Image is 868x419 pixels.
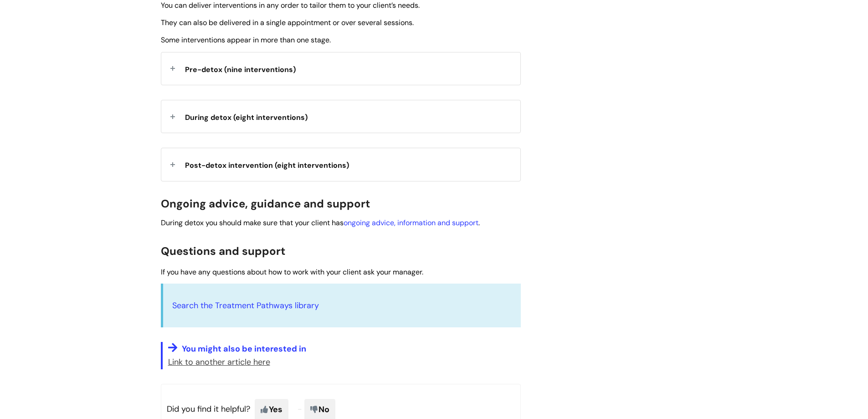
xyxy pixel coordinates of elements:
[161,197,370,211] span: Ongoing advice, guidance and support
[182,343,306,354] span: You might also be interested in
[161,244,285,258] span: Questions and support
[161,218,480,228] span: During detox you should make sure that your client has .
[185,160,349,170] span: Post-detox intervention (eight interventions)
[161,0,420,10] span: You can deliver interventions in any order to tailor them to your client’s needs.
[172,300,319,311] a: Search the Treatment Pathways library
[185,65,296,74] span: Pre-detox (nine interventions)
[168,357,270,367] u: Link to another article here
[161,35,331,45] span: Some interventions appear in more than one stage.
[185,113,308,122] span: During detox (eight interventions)
[161,267,423,277] span: If you have any questions about how to work with your client ask your manager.
[344,218,478,228] a: ongoing advice, information and support
[161,18,414,27] span: They can also be delivered in a single appointment or over several sessions.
